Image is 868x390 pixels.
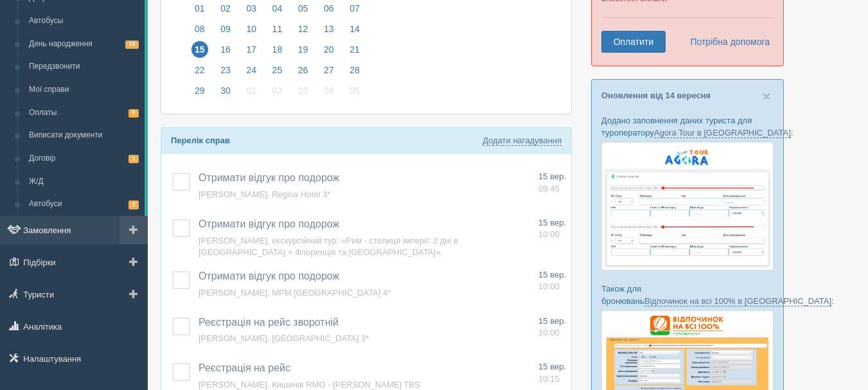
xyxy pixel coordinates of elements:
[199,333,369,343] a: [PERSON_NAME], [GEOGRAPHIC_DATA] 3*
[23,170,145,193] a: Ж/Д
[213,42,238,63] a: 16
[213,84,238,104] a: 30
[291,63,315,84] a: 26
[199,380,420,389] a: [PERSON_NAME], Кишинів RMO - [PERSON_NAME] TBS
[538,218,566,227] span: 15 вер.
[188,63,212,84] a: 22
[342,1,364,22] a: 07
[763,89,770,103] button: Close
[188,22,212,42] a: 08
[538,374,560,384] span: 10:15
[538,269,566,293] a: 15 вер. 10:00
[199,362,290,373] a: Реєстрація на рейс
[213,63,238,84] a: 23
[23,10,145,33] a: Автобусы
[346,21,363,37] span: 14
[265,63,290,84] a: 25
[239,22,263,42] a: 10
[601,283,774,307] p: Також для бронювань :
[538,171,566,195] a: 15 вер. 09:45
[269,82,286,99] span: 02
[23,78,145,102] a: Мої справи
[128,109,139,118] span: 9
[265,84,290,104] a: 02
[265,1,290,22] a: 04
[295,82,312,99] span: 03
[199,288,391,297] span: [PERSON_NAME], MPM [GEOGRAPHIC_DATA] 4*
[317,42,341,63] a: 20
[23,147,145,170] a: Договір1
[239,42,263,63] a: 17
[265,22,290,42] a: 11
[191,82,208,99] span: 29
[538,229,560,239] span: 10:00
[346,62,363,78] span: 28
[171,136,230,145] b: Перелік справ
[601,91,711,100] a: Оновлення від 14 вересня
[243,21,260,37] span: 10
[291,22,315,42] a: 12
[199,190,330,199] a: [PERSON_NAME], Regina Hotel 3*
[317,22,341,42] a: 13
[321,21,337,37] span: 13
[601,142,774,270] img: agora-tour-%D1%84%D0%BE%D1%80%D0%BC%D0%B0-%D0%B1%D1%80%D0%BE%D0%BD%D1%8E%D0%B2%D0%B0%D0%BD%D0%BD%...
[199,317,339,328] a: Реєстрація на рейс зворотній
[321,62,337,78] span: 27
[188,42,212,63] a: 15
[213,22,238,42] a: 09
[682,31,770,53] a: Потрібна допомога
[538,316,566,326] span: 15 вер.
[23,193,145,216] a: Автобуси2
[265,42,290,63] a: 18
[317,84,341,104] a: 04
[538,362,566,371] span: 15 вер.
[346,82,363,99] span: 05
[538,281,560,291] span: 10:00
[191,21,208,37] span: 08
[239,84,263,104] a: 01
[644,296,831,306] a: Відпочинок на всі 100% в [GEOGRAPHIC_DATA]
[538,361,566,385] a: 15 вер. 10:15
[191,41,208,58] span: 15
[23,55,145,78] a: Передзвонити
[601,31,666,53] a: Оплатити
[243,62,260,78] span: 24
[23,102,145,125] a: Оплаты9
[601,114,774,139] p: Додано заповнення даних туриста для туроператору :
[191,62,208,78] span: 22
[188,84,212,104] a: 29
[217,62,234,78] span: 23
[483,136,562,146] a: Додати нагадування
[23,33,145,56] a: День народження18
[291,1,315,22] a: 05
[239,1,263,22] a: 03
[199,270,339,281] a: Отримати відгук про подорож
[23,124,145,147] a: Виписати документи
[291,84,315,104] a: 03
[217,21,234,37] span: 09
[199,236,458,258] a: [PERSON_NAME], екскурсійний тур: «Рим - столиця імперії: 2 дні в [GEOGRAPHIC_DATA] + Флоренція та...
[342,22,364,42] a: 14
[269,41,286,58] span: 18
[763,89,770,103] span: ×
[321,82,337,99] span: 04
[317,1,341,22] a: 06
[213,1,238,22] a: 02
[295,41,312,58] span: 19
[346,41,363,58] span: 21
[342,42,364,63] a: 21
[538,217,566,241] a: 15 вер. 10:00
[538,270,566,279] span: 15 вер.
[199,218,339,229] a: Отримати відгук про подорож
[217,82,234,99] span: 30
[269,21,286,37] span: 11
[654,128,791,138] a: Agora Tour в [GEOGRAPHIC_DATA]
[538,172,566,181] span: 15 вер.
[295,62,312,78] span: 26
